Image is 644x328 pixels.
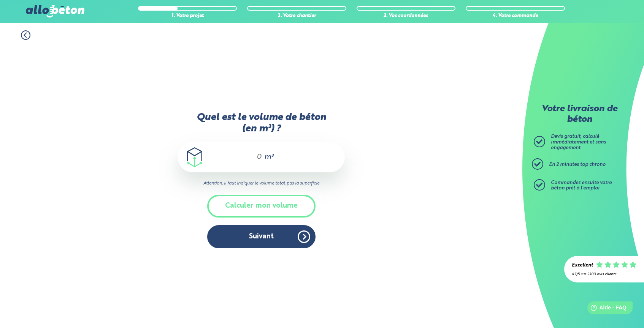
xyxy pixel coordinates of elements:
[178,180,345,187] i: Attention, il faut indiquer le volume total, pas la superficie
[572,272,636,276] div: 4.7/5 sur 2300 avis clients
[264,153,273,161] span: m³
[551,180,612,191] span: Commandez ensuite votre béton prêt à l'emploi
[466,13,565,19] div: 4. Votre commande
[26,5,84,17] img: allobéton
[551,134,606,150] span: Devis gratuit, calculé immédiatement et sans engagement
[357,13,456,19] div: 3. Vos coordonnées
[178,112,345,134] label: Quel est le volume de béton (en m³) ?
[536,104,623,125] p: Votre livraison de béton
[207,195,316,217] button: Calculer mon volume
[247,13,346,19] div: 2. Votre chantier
[572,263,593,268] div: Excellent
[576,298,636,320] iframe: Help widget launcher
[207,225,316,248] button: Suivant
[138,13,237,19] div: 1. Votre projet
[549,162,606,167] span: En 2 minutes top chrono
[249,153,262,162] input: 0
